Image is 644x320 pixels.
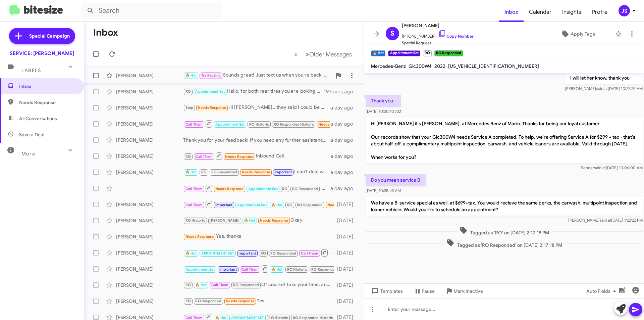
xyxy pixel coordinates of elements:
span: Special Campaign [29,33,70,39]
div: Yes, thanks [183,233,334,240]
div: [DATE] [334,233,359,240]
span: RO Responded Historic [311,267,352,272]
div: Yes [183,297,334,305]
span: RO [287,203,292,207]
div: [PERSON_NAME] [116,266,183,272]
span: said at [599,218,611,223]
p: I will let her know, thank you [565,72,643,84]
span: Important [219,267,237,272]
div: a day ago [330,121,359,127]
div: Inbound Call [183,184,330,192]
span: Needs Response [198,105,226,110]
span: Tagged as 'RO' on [DATE] 2:17:18 PM [457,226,552,236]
span: S [390,28,394,39]
span: All Conversations [19,115,57,122]
div: [PERSON_NAME] [116,153,183,159]
span: Appointment Set [248,187,278,191]
span: [US_VEHICLE_IDENTIFICATION_NUMBER] [448,63,539,69]
span: Labels [21,67,41,74]
div: [PERSON_NAME] [116,233,183,240]
div: Thank you for your feedback! If you need any further assistance with your vehicle or scheduling m... [183,137,330,143]
span: 🔥 Hot [215,316,227,320]
span: 🔥 Hot [244,218,255,223]
span: Auto Fields [586,285,619,297]
input: Search [81,3,222,19]
span: [PERSON_NAME] [DATE] 1:22:22 PM [568,218,643,223]
span: RO Historic [249,122,269,127]
small: 🔥 Hot [371,50,385,56]
span: 2022 [434,63,445,69]
span: Sender [DATE] 10:06:00 AM [581,165,643,170]
span: 🔥 Hot [195,283,207,287]
span: APPOINTMENT SET [201,251,234,256]
div: [DATE] [334,298,359,305]
div: [PERSON_NAME] [116,121,183,127]
div: [DATE] [334,249,359,256]
div: [PERSON_NAME] [116,137,183,143]
div: [PERSON_NAME] [116,298,183,305]
span: RO [261,251,266,256]
button: Templates [364,285,408,297]
button: Auto Fields [581,285,624,297]
span: RO [185,299,191,303]
span: Stop [185,105,194,110]
span: Needs Response [215,187,244,191]
div: a day ago [330,185,359,192]
span: Call Them [195,154,213,159]
div: a day ago [330,153,359,159]
span: Needs Response [225,154,254,159]
a: Special Campaign [9,28,75,44]
div: [DATE] [334,217,359,224]
span: Call Them [185,122,203,127]
h1: Inbox [93,27,118,38]
span: RO Responded [211,170,237,174]
a: Copy Number [438,34,474,39]
span: RO Responded Historic [293,316,333,320]
p: Thank you [366,95,401,107]
button: JS [613,5,637,16]
span: [PHONE_NUMBER] [402,30,474,40]
span: Appointment Set [195,89,225,94]
small: Appointment Set [388,50,420,56]
span: Needs Response [226,299,254,303]
div: I can't deal w/ this til late Oct. What is total price please? [183,168,330,176]
div: Okay [183,217,334,224]
button: Mark Inactive [440,285,488,297]
span: Call Them [301,251,318,256]
span: said at [594,165,606,170]
span: 🔥 Hot [185,73,197,78]
span: Call Them [185,203,203,207]
div: [PERSON_NAME] [116,201,183,208]
span: [DATE] 10:38:43 AM [366,188,401,193]
span: RO [185,154,191,159]
span: Appointment Set [215,122,245,127]
span: Needs Response [19,99,76,106]
button: Apply Tags [543,28,612,40]
span: [DATE] 10:30:10 AM [366,109,401,114]
span: Important [238,251,256,256]
span: RO Historic [287,267,307,272]
span: Call Them [241,267,259,272]
div: [PERSON_NAME] [116,104,183,111]
div: Sounds great! Just text us when you're back, and we'll set up your appointment. Safe travels! [183,72,332,79]
span: RO [282,187,287,191]
span: RO [201,170,207,174]
span: Profile [587,2,613,22]
a: Inbox [499,2,524,22]
span: Needs Response [318,122,347,127]
span: Pause [422,285,435,297]
span: Call Them [211,283,229,287]
span: Templates [370,285,403,297]
div: Thank you, [PERSON_NAME]! I'll be in touch next week to discuss tires, windshield, etc. Have a go... [183,265,334,273]
span: 🔥 Hot [271,203,282,207]
div: JS [619,5,630,16]
span: Special Request [402,40,474,46]
div: SERVICE: [PERSON_NAME] [10,50,74,57]
span: Needs Response [185,234,214,239]
span: Needs Response [327,203,356,207]
button: Previous [290,47,302,61]
div: [PERSON_NAME] [116,72,183,79]
a: Calendar [524,2,557,22]
span: Tagged as 'RO Responded' on [DATE] 2:17:18 PM [444,239,565,248]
